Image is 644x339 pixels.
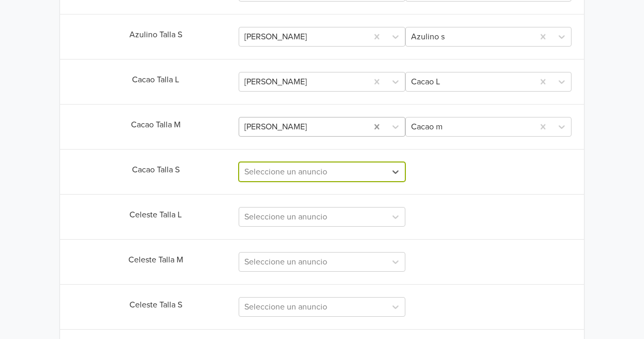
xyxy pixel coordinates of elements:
[72,119,239,135] div: Cacao Talla M
[72,254,239,270] div: Celeste Talla M
[72,73,239,90] div: Cacao Talla L
[72,299,239,315] div: Celeste Talla S
[72,209,239,225] div: Celeste Talla L
[72,28,239,45] div: Azulino Talla S
[72,164,239,180] div: Cacao Talla S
